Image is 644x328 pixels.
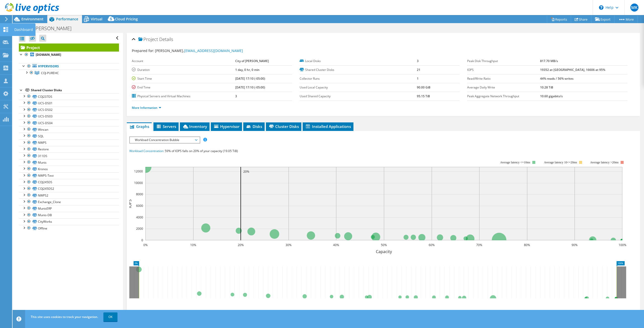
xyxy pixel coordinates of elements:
a: Offline [19,225,119,231]
span: 59% of IOPS falls on 20% of your capacity (19.05 TiB) [165,149,238,153]
div: Shared Cluster Disks [31,87,119,93]
a: [EMAIL_ADDRESS][DOMAIN_NAME] [184,48,243,53]
span: Performance [56,17,78,21]
a: UCS-DS01 [19,100,119,106]
label: Start Time [132,76,235,81]
a: Exchange_Clone [19,199,119,205]
b: 95.15 TiB [417,94,430,98]
a: COJ237DS [19,93,119,100]
b: 3 [235,94,237,98]
label: Read/Write Ratio [467,76,540,81]
text: 0 [141,238,143,242]
label: Used Shared Capacity [300,94,417,99]
a: NWPS [19,139,119,146]
text: 2000 [136,226,143,231]
a: [DOMAIN_NAME] [19,52,119,58]
text: 40% [333,243,339,247]
span: Cluster Disks [268,124,299,129]
span: MK [630,4,638,12]
a: Export [591,15,615,23]
a: COJ-PUREHC [19,70,119,76]
b: [DATE] 17:10 (-05:00) [235,76,265,81]
a: COJ245DS [19,179,119,185]
div: Dashboard [12,23,35,36]
text: 4000 [136,215,143,219]
label: Peak Aggregate Network Throughput [467,94,540,99]
text: 100% [619,243,626,247]
label: Physical Servers and Virtual Machines [132,94,235,99]
span: Details [159,36,173,42]
text: 30% [286,243,292,247]
text: 10% [190,243,196,247]
label: Peak Disk Throughput [467,59,540,64]
a: Project [19,43,119,52]
text: 8000 [136,192,143,196]
span: Workload Concentration: [129,149,164,153]
b: 1 [417,76,419,81]
span: Hypervisor [213,124,239,129]
label: End Time [132,85,235,90]
span: Installed Applications [305,124,351,129]
span: This site uses cookies to track your navigation. [31,315,98,319]
span: Graphs [129,124,149,129]
label: Local Disks [300,59,417,64]
span: Disks [246,124,262,129]
tspan: Average latency 10<=20ms [544,161,577,164]
text: IOPS [127,199,133,208]
label: Used Local Capacity [300,85,417,90]
text: 10000 [134,181,143,185]
a: 311DS [19,153,119,159]
text: 20% [243,169,249,174]
label: IOPS [467,67,540,72]
a: Reports [547,15,571,23]
label: Account [132,59,235,64]
a: Kronos [19,166,119,172]
a: UCS-DS02 [19,107,119,113]
b: [DATE] 17:10 (-05:00) [235,85,265,89]
label: Collector Runs [300,76,417,81]
text: 20% [238,243,244,247]
span: Servers [156,124,176,129]
b: 3 [417,59,419,63]
b: 1 day, 0 hr, 0 min [235,68,260,72]
a: Wincan [19,126,119,133]
text: 50% [381,243,387,247]
a: OK [103,312,117,321]
span: Environment [21,17,44,21]
label: Shared Cluster Disks [300,67,417,72]
b: 90.00 GiB [417,85,430,89]
a: SQL [19,133,119,139]
b: 10.60 gigabits/s [540,94,563,98]
b: 21 [417,68,420,72]
text: Average latency >20ms [590,161,619,164]
span: COJ-PUREHC [41,71,59,75]
a: Munis-DB [19,212,119,218]
text: 0% [143,243,148,247]
b: 817.70 MB/s [540,59,558,63]
a: UCS-DS03 [19,113,119,120]
b: 19352 at [GEOGRAPHIC_DATA], 16606 at 95% [540,68,605,72]
a: Restore [19,146,119,153]
span: Cloud Pricing [115,17,138,21]
label: Duration [132,67,235,72]
span: Workload Concentration Bubble [132,137,197,143]
text: Capacity [376,249,392,254]
a: NWPS2 [19,192,119,199]
a: UCS-DS04 [19,120,119,126]
a: CityWorks [19,218,119,225]
a: Share [571,15,591,23]
span: [PERSON_NAME], [155,48,243,53]
b: City of [PERSON_NAME] [235,59,269,63]
a: MunisERP [19,205,119,212]
text: 90% [572,243,578,247]
a: More [614,15,638,23]
a: Hypervisors [19,63,119,70]
label: Average Daily Write [467,85,540,90]
text: 70% [476,243,482,247]
b: [DOMAIN_NAME] [36,53,61,57]
text: 80% [524,243,530,247]
b: 10.28 TiB [540,85,553,89]
tspan: Average latency <=10ms [500,161,530,164]
a: More Information [132,106,161,110]
text: 60% [429,243,435,247]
